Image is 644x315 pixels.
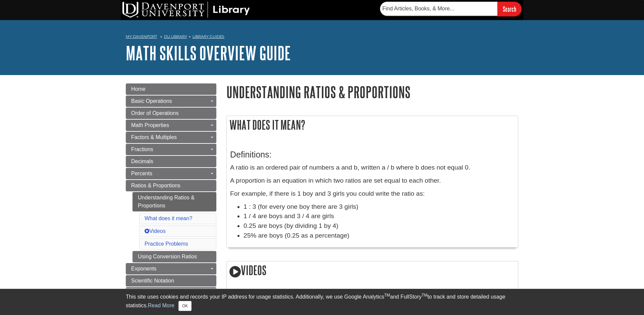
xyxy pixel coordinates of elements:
button: Close [178,301,192,311]
a: Ratios & Proportions [126,180,216,191]
li: 1 / 4 are boys and 3 / 4 are girls [244,211,515,221]
a: Read More [148,303,174,308]
form: Searches DU Library's articles, books, and more [380,2,522,16]
a: Averages [126,287,216,299]
input: Search [497,2,522,16]
a: Practice Problems [145,241,188,247]
span: Scientific Notation [131,278,174,283]
a: Using Conversion Ratios [132,251,216,262]
div: This site uses cookies and records your IP address for usage statistics. Additionally, we use Goo... [126,293,518,311]
input: Find Articles, Books, & More... [380,2,497,16]
a: Factors & Multiples [126,132,216,143]
span: Ratios & Proportions [131,183,180,188]
h2: What does it mean? [227,116,518,134]
a: DU Library [164,34,187,39]
img: DU Library [122,2,250,18]
a: Math Properties [126,120,216,131]
span: Fractions [131,146,153,152]
p: A proportion is an equation in which two ratios are set equal to each other. [230,176,515,186]
span: Math Properties [131,122,169,128]
span: Home [131,86,146,92]
a: Scientific Notation [126,275,216,287]
a: Fractions [126,144,216,155]
h1: Understanding Ratios & Proportions [226,83,518,101]
a: Videos [145,228,166,234]
li: 1 : 3 (for every one boy there are 3 girls) [244,202,515,212]
a: Exponents [126,263,216,274]
p: For example, if there is 1 boy and 3 girls you could write the ratio as: [230,189,515,199]
span: Factors & Multiples [131,134,177,140]
span: Exponents [131,266,157,271]
span: Order of Operations [131,110,178,116]
a: What does it mean? [145,215,192,221]
p: A ratio is an ordered pair of numbers a and b, written a / b where b does not equal 0. [230,163,515,173]
sup: TM [384,293,390,298]
a: Library Guides [193,34,224,39]
h2: Videos [227,261,518,280]
a: Percents [126,168,216,179]
h3: Definitions: [230,150,515,160]
a: Math Skills Overview Guide [126,43,291,63]
nav: breadcrumb [126,32,518,43]
span: Basic Operations [131,98,172,104]
a: Home [126,83,216,95]
span: Decimals [131,159,153,164]
span: Percents [131,171,152,176]
a: Order of Operations [126,108,216,119]
sup: TM [422,293,427,298]
li: 0.25 are boys (by dividing 1 by 4) [244,221,515,231]
a: My Davenport [126,34,157,40]
a: Basic Operations [126,96,216,107]
a: Understanding Ratios & Proportions [132,192,216,211]
a: Decimals [126,156,216,167]
li: 25% are boys (0.25 as a percentage) [244,231,515,241]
